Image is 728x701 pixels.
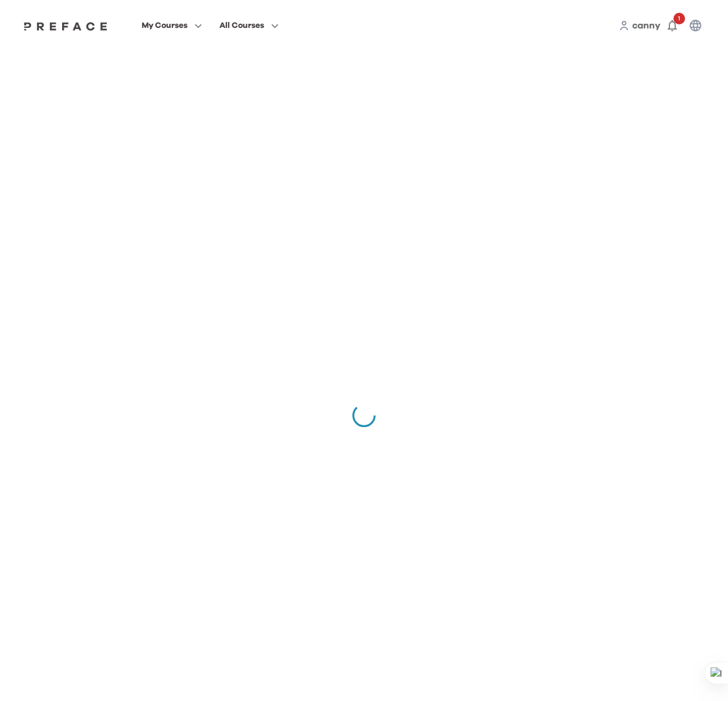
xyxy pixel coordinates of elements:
button: All Courses [216,18,282,33]
a: Preface Logo [21,21,110,30]
a: canny [632,19,661,32]
span: 1 [673,13,685,24]
span: canny [632,21,661,30]
img: Preface Logo [21,21,110,31]
span: All Courses [219,19,264,32]
button: My Courses [138,18,206,33]
span: My Courses [142,19,188,32]
button: 1 [661,14,684,37]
